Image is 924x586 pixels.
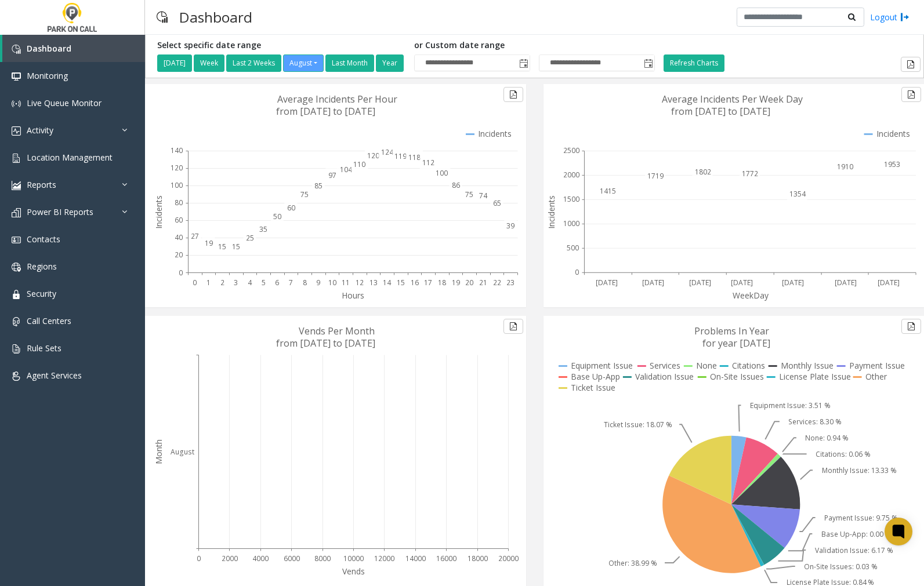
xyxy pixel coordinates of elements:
button: Week [194,54,224,72]
text: Equipment Issue: 3.51 % [750,401,831,410]
button: [DATE] [157,54,192,72]
text: 7 [289,278,293,287]
text: 0 [193,278,197,287]
button: August [283,54,324,72]
span: Toggle popup [642,55,654,71]
text: 85 [314,181,323,191]
button: Export to pdf [901,319,921,334]
text: Hours [342,290,364,301]
text: from [DATE] to [DATE] [276,105,375,118]
text: Base Up-App: 0.00 % [821,529,892,539]
text: Payment Issue [849,360,905,371]
text: [DATE] [878,278,900,287]
text: 18000 [468,554,488,563]
text: 1953 [884,160,900,170]
text: from [DATE] to [DATE] [276,337,375,350]
text: Vends Per Month [299,325,375,337]
img: 'icon' [12,45,21,54]
text: Services: 8.30 % [788,417,842,427]
button: Refresh Charts [664,54,724,72]
text: 1772 [742,169,758,179]
text: 1354 [789,189,806,199]
text: 4000 [252,554,269,563]
text: 1802 [694,167,711,177]
h5: Select specific date range [157,41,405,50]
text: 74 [479,191,488,201]
text: 19 [452,278,460,287]
img: 'icon' [12,290,21,299]
text: 19 [205,238,213,248]
text: None: 0.94 % [805,433,849,443]
text: 140 [171,145,183,155]
text: 4 [248,278,252,287]
h3: Dashboard [173,3,258,31]
text: 120 [171,163,183,173]
text: 14000 [405,554,426,563]
text: Citations [732,360,765,371]
span: Rule Sets [27,343,61,354]
text: 39 [506,221,514,231]
button: Export to pdf [901,87,921,102]
text: Ticket Issue [571,382,615,393]
text: Vends [342,566,365,577]
text: 119 [394,151,407,161]
text: Incidents [478,128,512,139]
img: 'icon' [12,154,21,163]
text: 75 [300,190,309,199]
img: 'icon' [12,317,21,326]
img: pageIcon [157,3,168,31]
text: On-Site Issues: 0.03 % [804,562,878,572]
text: 8000 [314,554,331,563]
text: 6 [275,278,279,287]
text: 9 [316,278,320,287]
text: 86 [452,180,460,190]
text: Payment Issue: 9.75 % [824,513,898,523]
text: None [696,360,717,371]
text: 27 [191,231,199,241]
text: 104 [340,165,353,174]
span: Live Queue Monitor [27,97,102,108]
img: 'icon' [12,263,21,272]
text: 40 [175,232,183,242]
text: 2 [220,278,224,287]
text: 11 [342,278,350,287]
text: 16000 [436,554,456,563]
text: 8 [303,278,307,287]
text: 65 [493,198,501,208]
text: Other: 38.99 % [608,558,657,568]
text: WeekDay [733,290,769,301]
text: Equipment Issue [571,360,633,371]
span: Reports [27,179,56,190]
text: 10000 [343,554,364,563]
text: 18 [438,278,446,287]
text: 100 [171,180,183,190]
text: Monthly Issue: 13.33 % [821,465,897,475]
text: 100 [436,168,448,178]
text: 97 [328,170,336,180]
text: 13 [369,278,378,287]
text: Services [650,360,680,371]
button: Last 2 Weeks [226,54,281,72]
text: Validation Issue [635,371,694,382]
text: 22 [493,278,501,287]
text: for year [DATE] [702,337,770,350]
text: 50 [273,212,281,221]
span: Dashboard [27,43,71,54]
a: Logout [870,11,909,23]
text: 1415 [600,186,616,196]
text: [DATE] [731,278,753,287]
text: 2000 [563,170,579,180]
text: Incidents [546,195,557,229]
text: Validation Issue: 6.17 % [815,545,893,555]
text: 112 [422,158,434,168]
img: 'icon' [12,208,21,217]
img: 'icon' [12,181,21,190]
text: 1500 [563,194,579,204]
text: Problems In Year [694,325,769,337]
span: Contacts [27,234,60,245]
img: logout [900,11,909,23]
text: 110 [353,159,365,169]
text: Average Incidents Per Week Day [662,93,803,105]
text: 16 [411,278,419,287]
img: 'icon' [12,235,21,245]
